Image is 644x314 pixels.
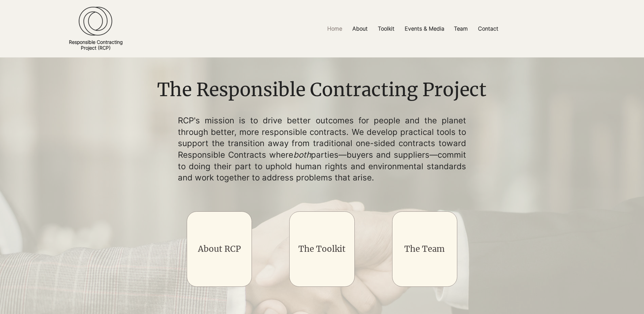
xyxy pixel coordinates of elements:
[475,21,502,36] p: Contact
[298,244,346,254] a: The Toolkit
[449,21,473,36] a: Team
[349,21,371,36] p: About
[293,150,311,160] span: both
[152,77,491,103] h1: The Responsible Contracting Project
[373,21,400,36] a: Toolkit
[347,21,373,36] a: About
[324,21,346,36] p: Home
[178,115,466,184] p: RCP's mission is to drive better outcomes for people and the planet through better, more responsi...
[322,21,347,36] a: Home
[404,244,445,254] a: The Team
[374,21,398,36] p: Toolkit
[450,21,471,36] p: Team
[400,21,449,36] a: Events & Media
[473,21,503,36] a: Contact
[401,21,448,36] p: Events & Media
[198,244,241,254] a: About RCP
[69,39,123,51] a: Responsible ContractingProject (RCP)
[240,21,585,36] nav: Site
